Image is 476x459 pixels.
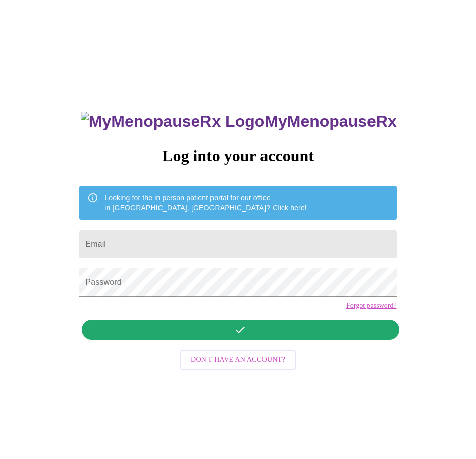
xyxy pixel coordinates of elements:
h3: MyMenopauseRx [81,112,397,131]
a: Forgot password? [346,302,397,310]
div: Looking for the in person patient portal for our office in [GEOGRAPHIC_DATA], [GEOGRAPHIC_DATA]? [104,189,307,217]
a: Don't have an account? [177,355,299,363]
span: Don't have an account? [191,354,285,366]
h3: Log into your account [79,147,396,165]
button: Don't have an account? [180,350,296,370]
img: MyMenopauseRx Logo [81,112,265,131]
a: Click here! [273,204,307,212]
